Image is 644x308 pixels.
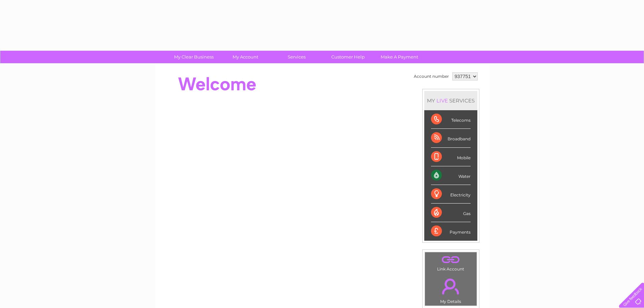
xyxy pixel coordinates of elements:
[431,148,471,166] div: Mobile
[372,51,427,63] a: Make A Payment
[425,273,477,306] td: My Details
[431,166,471,185] div: Water
[269,51,325,63] a: Services
[431,185,471,204] div: Electricity
[431,204,471,222] div: Gas
[320,51,376,63] a: Customer Help
[435,97,449,104] div: LIVE
[427,275,475,298] a: .
[425,252,477,273] td: Link Account
[217,51,273,63] a: My Account
[431,110,471,129] div: Telecoms
[166,51,222,63] a: My Clear Business
[431,222,471,240] div: Payments
[412,71,451,82] td: Account number
[424,91,477,110] div: MY SERVICES
[427,254,475,266] a: .
[431,129,471,147] div: Broadband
